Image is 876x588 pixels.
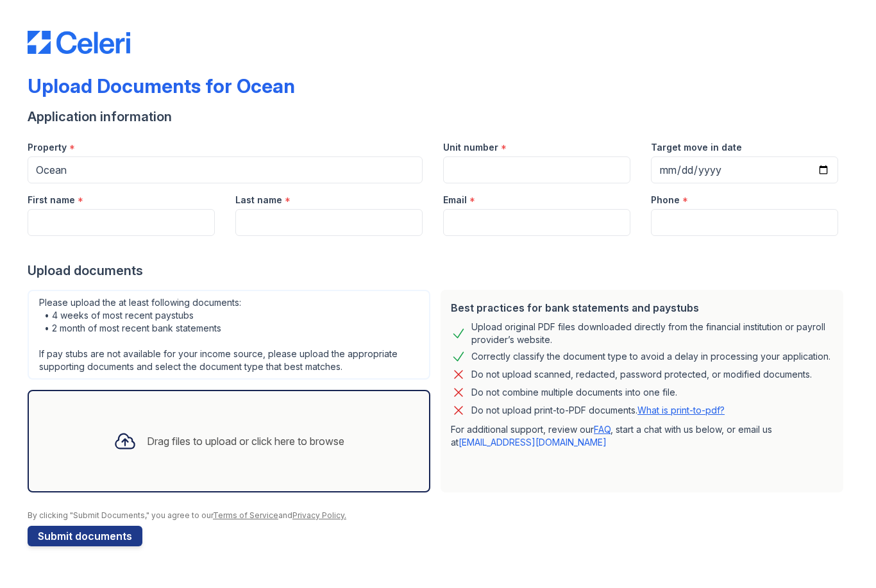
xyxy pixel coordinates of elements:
[594,424,611,435] a: FAQ
[471,367,812,382] div: Do not upload scanned, redacted, password protected, or modified documents.
[443,194,467,206] label: Email
[213,510,278,520] a: Terms of Service
[637,405,725,416] a: What is print-to-pdf?
[451,300,833,315] div: Best practices for bank statements and paystubs
[147,433,344,449] div: Drag files to upload or click here to browse
[451,423,833,449] p: For additional support, review our , start a chat with us below, or email us at
[292,510,346,520] a: Privacy Policy.
[471,385,677,400] div: Do not combine multiple documents into one file.
[471,404,725,417] p: Do not upload print-to-PDF documents.
[235,194,282,206] label: Last name
[443,141,498,154] label: Unit number
[471,349,830,364] div: Correctly classify the document type to avoid a delay in processing your application.
[28,194,75,206] label: First name
[28,510,848,521] div: By clicking "Submit Documents," you agree to our and
[459,437,607,448] a: [EMAIL_ADDRESS][DOMAIN_NAME]
[28,526,142,546] button: Submit documents
[28,74,295,97] div: Upload Documents for Ocean
[28,141,67,154] label: Property
[651,194,680,206] label: Phone
[28,108,848,126] div: Application information
[471,321,833,346] div: Upload original PDF files downloaded directly from the financial institution or payroll provider’...
[28,262,848,280] div: Upload documents
[28,31,130,54] img: CE_Logo_Blue-a8612792a0a2168367f1c8372b55b34899dd931a85d93a1a3d3e32e68fde9ad4.png
[28,290,430,380] div: Please upload the at least following documents: • 4 weeks of most recent paystubs • 2 month of mo...
[651,141,742,154] label: Target move in date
